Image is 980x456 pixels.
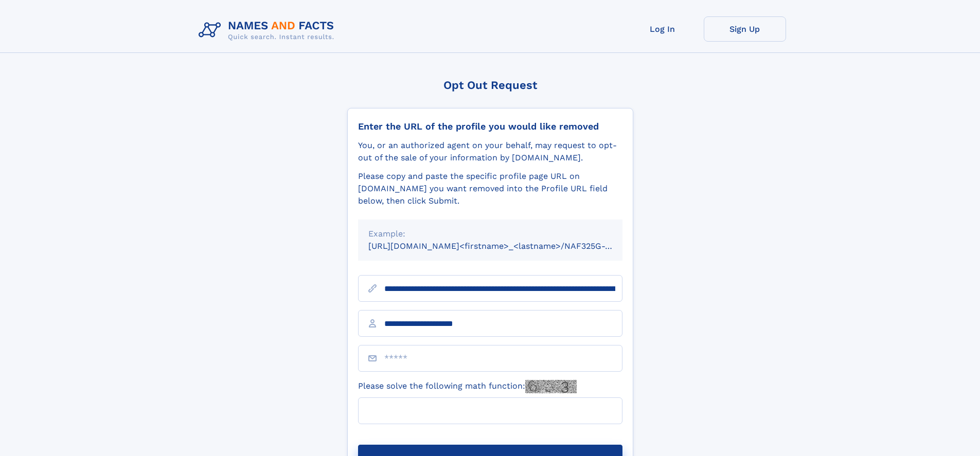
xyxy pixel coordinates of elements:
[194,16,343,44] img: Logo Names and Facts
[368,228,612,240] div: Example:
[621,16,704,42] a: Log In
[358,170,622,207] div: Please copy and paste the specific profile page URL on [DOMAIN_NAME] you want removed into the Pr...
[358,139,622,164] div: You, or an authorized agent on your behalf, may request to opt-out of the sale of your informatio...
[347,79,633,92] div: Opt Out Request
[358,121,622,132] div: Enter the URL of the profile you would like removed
[368,241,642,251] small: [URL][DOMAIN_NAME]<firstname>_<lastname>/NAF325G-xxxxxxxx
[704,16,786,42] a: Sign Up
[358,380,577,393] label: Please solve the following math function:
